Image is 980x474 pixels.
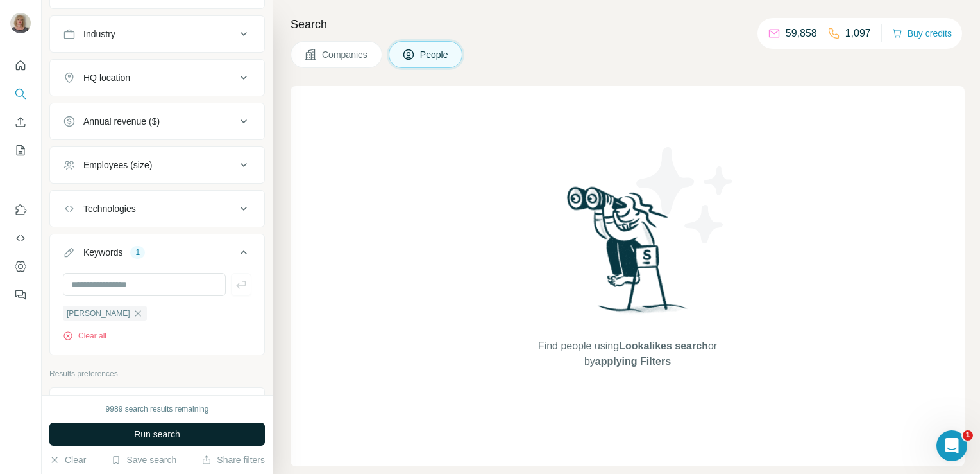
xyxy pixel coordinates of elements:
[10,82,31,105] button: Search
[963,430,973,441] span: 1
[10,198,31,222] button: Use Surfe on LinkedIn
[106,403,209,415] div: 9989 search results remaining
[130,247,145,258] div: 1
[50,193,264,224] button: Technologies
[10,110,31,134] button: Enrich CSV
[628,137,743,253] img: Surfe Illustration - Stars
[50,19,264,49] button: Industry
[525,338,730,369] span: Find people using or by
[619,340,708,351] span: Lookalikes search
[201,453,265,466] button: Share filters
[561,183,695,326] img: Surfe Illustration - Woman searching with binoculars
[49,368,265,380] p: Results preferences
[50,62,264,93] button: HQ location
[50,150,264,180] button: Employees (size)
[595,356,671,367] span: applying Filters
[291,15,965,33] h4: Search
[49,453,86,466] button: Clear
[936,430,967,461] iframe: Intercom live chat
[322,48,369,61] span: Companies
[10,283,31,306] button: Feedback
[10,54,31,77] button: Quick start
[50,391,264,421] button: Limit results per company
[49,423,265,446] button: Run search
[10,13,31,33] img: Avatar
[63,330,106,342] button: Clear all
[420,48,450,61] span: People
[111,453,176,466] button: Save search
[10,227,31,250] button: Use Surfe API
[83,159,152,171] div: Employees (size)
[50,237,264,273] button: Keywords1
[786,26,817,41] p: 59,858
[67,308,130,319] span: [PERSON_NAME]
[134,428,180,441] span: Run search
[10,139,31,162] button: My lists
[83,71,130,84] div: HQ location
[845,26,871,41] p: 1,097
[83,246,122,259] div: Keywords
[83,202,136,215] div: Technologies
[83,115,160,128] div: Annual revenue ($)
[83,28,115,40] div: Industry
[892,24,952,42] button: Buy credits
[10,255,31,278] button: Dashboard
[50,106,264,137] button: Annual revenue ($)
